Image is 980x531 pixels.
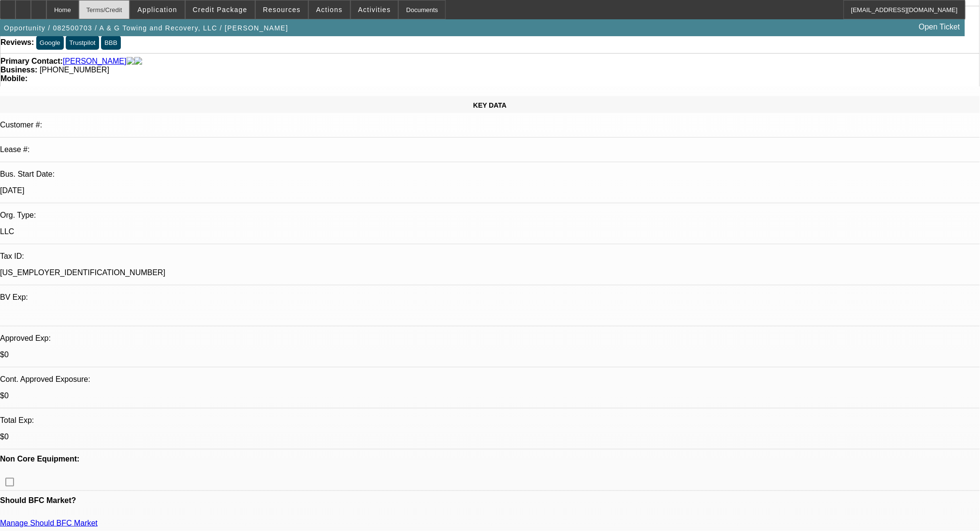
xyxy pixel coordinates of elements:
img: linkedin-icon.png [134,57,142,66]
img: facebook-icon.png [127,57,134,66]
button: Credit Package [186,0,255,19]
button: BBB [101,36,121,50]
a: Open Ticket [915,19,964,35]
span: Opportunity / 082500703 / A & G Towing and Recovery, LLC / [PERSON_NAME] [4,24,288,32]
button: Google [36,36,64,50]
strong: Reviews: [0,38,34,46]
span: Actions [316,6,343,14]
a: [PERSON_NAME] [63,57,127,66]
span: KEY DATA [473,101,507,109]
span: [PHONE_NUMBER] [40,66,109,74]
span: Credit Package [193,6,248,14]
button: Actions [309,0,350,19]
strong: Primary Contact: [0,57,63,66]
span: Application [137,6,177,14]
button: Application [130,0,184,19]
button: Trustpilot [66,36,99,50]
button: Resources [256,0,308,19]
span: Activities [358,6,391,14]
span: Resources [263,6,301,14]
strong: Business: [0,66,37,74]
button: Activities [351,0,398,19]
strong: Mobile: [0,74,28,83]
